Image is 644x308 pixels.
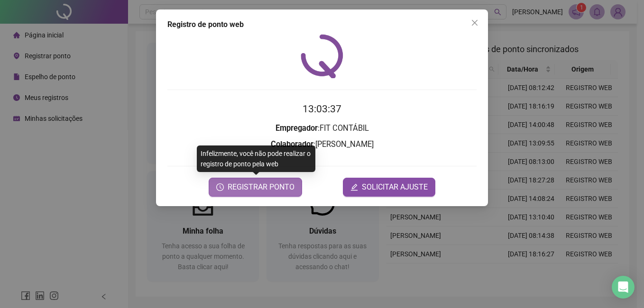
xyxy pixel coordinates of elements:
strong: Empregador [276,124,318,133]
span: SOLICITAR AJUSTE [362,181,428,193]
strong: Colaborador [271,140,313,149]
button: REGISTRAR PONTO [209,178,302,197]
button: editSOLICITAR AJUSTE [343,178,435,197]
span: REGISTRAR PONTO [228,181,294,193]
span: clock-circle [216,183,224,191]
div: Infelizmente, você não pode realizar o registro de ponto pela web [197,145,315,172]
img: QRPoint [301,34,343,78]
span: close [471,19,478,27]
time: 13:03:37 [303,103,341,115]
h3: : [PERSON_NAME] [167,138,477,151]
button: Close [467,15,482,30]
div: Registro de ponto web [167,19,477,30]
h3: : FIT CONTÁBIL [167,122,477,135]
span: edit [350,183,358,191]
div: Open Intercom Messenger [612,276,635,299]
